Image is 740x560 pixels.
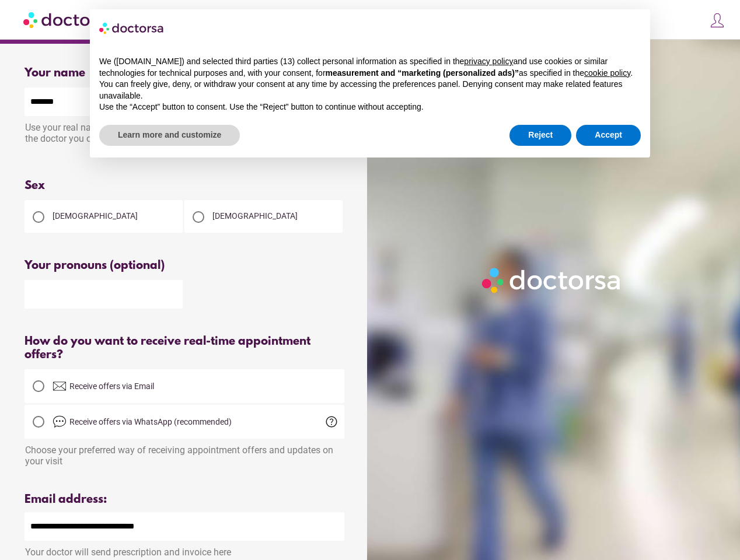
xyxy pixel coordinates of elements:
p: Use the “Accept” button to consent. Use the “Reject” button to continue without accepting. [99,101,641,113]
img: logo [99,19,165,37]
div: Choose your preferred way of receiving appointment offers and updates on your visit [25,439,344,467]
strong: measurement and “marketing (personalized ads)” [326,68,519,78]
button: Learn more and customize [99,125,240,146]
p: We ([DOMAIN_NAME]) and selected third parties (13) collect personal information as specified in t... [99,56,641,79]
span: [DEMOGRAPHIC_DATA] [212,211,298,220]
img: Doctorsa.com [23,6,116,33]
p: You can freely give, deny, or withdraw your consent at any time by accessing the preferences pane... [99,79,641,101]
div: Your pronouns (optional) [25,259,344,272]
a: cookie policy [584,68,630,78]
div: Use your real name to ensure proper care. Your details are shared only with the doctor you choose... [25,116,344,153]
span: Receive offers via Email [69,381,154,391]
img: email [53,379,67,393]
span: help [324,415,338,429]
span: [DEMOGRAPHIC_DATA] [53,211,138,220]
div: Sex [25,179,344,192]
img: icons8-customer-100.png [709,12,725,29]
div: Email address: [25,493,344,506]
button: Reject [509,125,571,146]
a: privacy policy [464,57,513,66]
div: Your name [25,66,344,80]
div: How do you want to receive real-time appointment offers? [25,335,344,362]
img: Logo-Doctorsa-trans-White-partial-flat.png [478,264,626,297]
button: Accept [576,125,641,146]
span: Receive offers via WhatsApp (recommended) [69,417,232,426]
img: chat [53,415,67,429]
div: Your doctor will send prescription and invoice here [25,541,344,558]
